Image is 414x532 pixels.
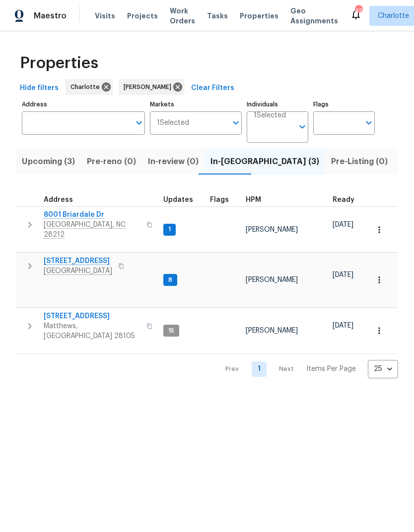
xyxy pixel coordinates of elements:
[164,225,175,234] span: 1
[210,196,229,203] span: Flags
[16,79,63,97] button: Hide filters
[124,82,175,92] span: [PERSON_NAME]
[368,356,398,382] div: 25
[22,155,75,169] span: Upcoming (3)
[210,155,319,169] span: In-[GEOGRAPHIC_DATA] (3)
[95,11,115,21] span: Visits
[331,155,388,169] span: Pre-Listing (0)
[187,79,238,97] button: Clear Filters
[252,361,267,377] a: Goto page 1
[70,82,104,92] span: Charlotte
[157,119,189,127] span: 1 Selected
[132,116,146,130] button: Open
[44,311,140,321] span: [STREET_ADDRESS]
[170,6,195,26] span: Work Orders
[44,321,140,341] span: Matthews, [GEOGRAPHIC_DATA] 28105
[313,101,375,107] label: Flags
[164,327,178,335] span: 15
[191,82,234,94] span: Clear Filters
[254,111,286,120] span: 1 Selected
[247,101,308,107] label: Individuals
[333,196,363,203] div: Earliest renovation start date (first business day after COE or Checkout)
[229,116,243,130] button: Open
[295,120,309,134] button: Open
[20,58,98,68] span: Properties
[246,226,298,233] span: [PERSON_NAME]
[44,196,73,203] span: Address
[148,155,199,169] span: In-review (0)
[119,79,184,95] div: [PERSON_NAME]
[333,221,353,228] span: [DATE]
[240,11,278,21] span: Properties
[87,155,136,169] span: Pre-reno (0)
[333,196,354,203] span: Ready
[66,79,113,95] div: Charlotte
[127,11,158,21] span: Projects
[216,360,398,378] nav: Pagination Navigation
[290,6,338,26] span: Geo Assignments
[355,6,362,16] div: 42
[22,101,145,107] label: Address
[246,327,298,334] span: [PERSON_NAME]
[163,196,193,203] span: Updates
[246,196,261,203] span: HPM
[207,12,228,19] span: Tasks
[246,276,298,283] span: [PERSON_NAME]
[333,322,353,329] span: [DATE]
[34,11,67,21] span: Maestro
[306,364,356,374] p: Items Per Page
[150,101,242,107] label: Markets
[378,11,409,21] span: Charlotte
[164,276,176,284] span: 8
[20,82,59,94] span: Hide filters
[362,116,376,130] button: Open
[333,271,353,278] span: [DATE]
